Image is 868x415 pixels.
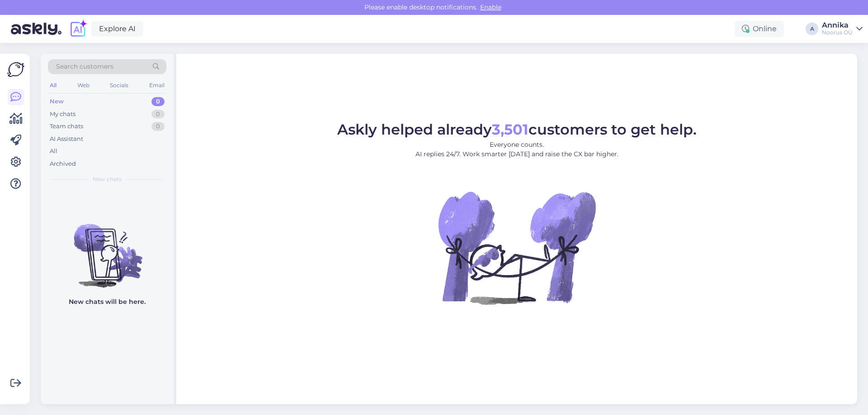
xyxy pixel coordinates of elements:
div: All [48,79,58,91]
span: Search customers [56,62,113,71]
div: A [806,23,818,35]
div: Team chats [50,122,83,131]
div: Annika [822,22,853,29]
div: My chats [50,110,75,119]
div: 0 [151,97,165,106]
a: AnnikaNoorus OÜ [822,22,863,36]
img: explore-ai [69,19,88,38]
img: Askly Logo [7,61,24,78]
div: AI Assistant [50,135,83,144]
img: No Chat active [435,166,598,329]
img: No chats [41,208,174,289]
div: Archived [50,159,76,168]
b: 3,501 [492,121,528,138]
span: New chats [93,175,122,183]
div: Email [147,79,166,91]
span: Enable [477,3,504,11]
div: Web [75,79,91,91]
p: New chats will be here. [69,297,146,307]
div: 0 [151,110,165,119]
div: Socials [108,79,130,91]
a: Explore AI [91,21,143,37]
p: Everyone counts. AI replies 24/7. Work smarter [DATE] and raise the CX bar higher. [337,140,697,159]
div: Noorus OÜ [822,29,853,36]
div: New [50,97,64,106]
div: All [50,147,57,156]
div: 0 [151,122,165,131]
span: Askly helped already customers to get help. [337,121,697,138]
div: Online [735,21,784,37]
